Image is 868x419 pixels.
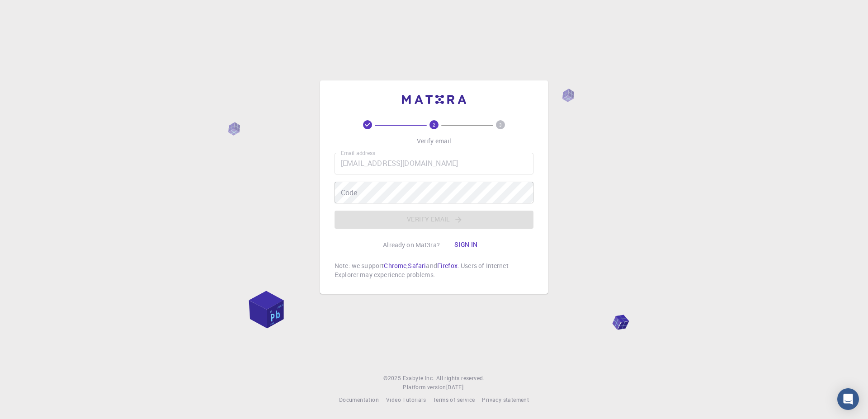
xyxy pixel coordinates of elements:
[339,396,379,403] span: Documentation
[447,236,485,254] button: Sign in
[436,374,485,383] span: All rights reserved.
[339,395,379,405] a: Documentation
[446,383,465,391] span: [DATE] .
[383,374,402,383] span: © 2025
[482,396,529,403] span: Privacy statement
[417,137,452,146] p: Verify email
[386,395,426,405] a: Video Tutorials
[433,122,435,128] text: 2
[403,374,434,381] span: Exabyte Inc.
[335,261,533,279] p: Note: we support , and . Users of Internet Explorer may experience problems.
[408,261,426,270] a: Safari
[499,122,502,128] text: 3
[341,149,375,157] label: Email address
[403,383,446,392] span: Platform version
[433,396,475,403] span: Terms of service
[437,261,458,270] a: Firefox
[433,395,475,405] a: Terms of service
[403,374,434,383] a: Exabyte Inc.
[386,396,426,403] span: Video Tutorials
[383,240,440,250] p: Already on Mat3ra?
[482,395,529,405] a: Privacy statement
[384,261,406,270] a: Chrome
[446,383,465,392] a: [DATE].
[837,388,859,410] div: Open Intercom Messenger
